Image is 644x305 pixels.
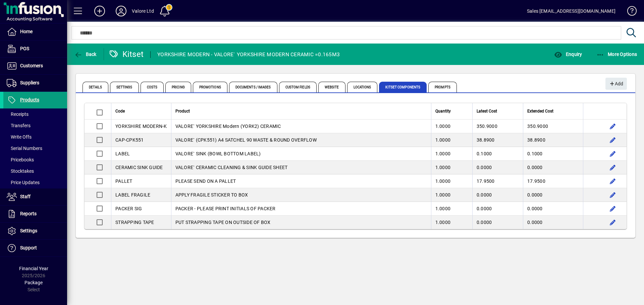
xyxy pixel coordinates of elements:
td: APPLY FRAGILE STICKER TO BOX [171,188,431,202]
span: Kitset Components [379,82,427,92]
app-page-header-button: Back [67,48,104,60]
div: STRAPPING TAPE [115,219,167,226]
span: Pricebooks [7,157,34,162]
td: 17.9500 [472,174,523,188]
button: Add [605,78,627,90]
span: POS [20,46,29,51]
td: 1.0000 [431,202,472,216]
a: Serial Numbers [3,143,67,154]
span: Receipts [7,111,29,117]
div: Valore Ltd [132,6,154,16]
a: Receipts [3,108,67,120]
span: Home [20,29,33,34]
span: Staff [20,194,31,199]
span: Details [83,82,108,92]
td: VALORE` (CPK551) A4 SATCHEL 90 WASTE & ROUND OVERFLOW [171,133,431,147]
td: 0.0000 [523,188,583,202]
span: Reports [20,211,37,216]
span: Locations [347,82,378,92]
span: Add [609,78,623,89]
td: VALORE` YORKSHIRE Modern (YORK2) CERAMIC [171,120,431,133]
button: Edit [607,203,618,214]
td: 0.0000 [472,216,523,229]
span: Extended Cost [527,107,553,115]
span: Enquiry [554,52,582,57]
div: LABEL [115,150,167,157]
a: Customers [3,58,67,74]
a: Write Offs [3,131,67,143]
span: Suppliers [20,80,39,85]
td: 350.9000 [523,120,583,133]
button: Back [72,48,98,60]
button: More Options [595,48,639,60]
span: Support [20,245,37,250]
td: 17.9500 [523,174,583,188]
a: Suppliers [3,75,67,91]
td: 0.0000 [472,202,523,216]
a: Reports [3,206,67,222]
span: Write Offs [7,134,32,140]
td: 1.0000 [431,147,472,161]
td: 38.8900 [472,133,523,147]
span: Package [24,280,43,285]
td: 0.0000 [472,161,523,174]
td: VALORE` CERAMIC CLEANING & SINK GUIDE SHEET [171,161,431,174]
span: Financial Year [19,266,48,271]
button: Profile [110,5,132,17]
button: Edit [607,176,618,186]
span: Prompts [428,82,457,92]
button: Edit [607,135,618,145]
a: Pricebooks [3,154,67,165]
span: Quantity [435,107,451,115]
div: YORKSHIRE MODERN-K [115,123,167,130]
div: PALLET [115,178,167,184]
td: 1.0000 [431,174,472,188]
span: Products [20,97,39,102]
span: Serial Numbers [7,146,42,151]
button: Edit [607,148,618,159]
td: 1.0000 [431,161,472,174]
a: Support [3,240,67,256]
span: Latest Cost [477,107,497,115]
td: 0.1000 [472,147,523,161]
button: Edit [607,162,618,173]
div: CERAMIC SINK GUIDE [115,164,167,171]
span: Back [74,52,97,57]
td: 0.1000 [523,147,583,161]
div: CAP-CPK551 [115,137,167,143]
td: 1.0000 [431,120,472,133]
span: More Options [596,52,637,57]
td: 0.0000 [472,188,523,202]
td: PLEASE SEND ON A PALLET [171,174,431,188]
span: Settings [110,82,139,92]
span: Promotions [193,82,227,92]
span: Code [115,107,125,115]
a: POS [3,41,67,57]
td: PACKER - PLEASE PRINT INITIALS OF PACKER [171,202,431,216]
div: Sales [EMAIL_ADDRESS][DOMAIN_NAME] [527,6,615,16]
button: Enquiry [552,48,584,60]
td: 0.0000 [523,202,583,216]
span: Price Updates [7,180,40,185]
button: Edit [607,121,618,132]
span: Documents / Images [229,82,277,92]
span: Customers [20,63,43,68]
div: LABEL FRAGILE [115,192,167,198]
td: 1.0000 [431,133,472,147]
span: Custom Fields [279,82,317,92]
span: Settings [20,228,37,233]
a: Settings [3,223,67,239]
a: Stocktakes [3,165,67,177]
a: Home [3,23,67,40]
td: 1.0000 [431,188,472,202]
td: 1.0000 [431,216,472,229]
span: Website [318,82,345,92]
button: Edit [607,217,618,228]
button: Edit [607,189,618,200]
a: Knowledge Base [622,1,636,23]
td: VALORE` SINK (BOWL BOTTOM LABEL) [171,147,431,161]
span: Transfers [7,123,31,128]
td: 38.8900 [523,133,583,147]
span: Pricing [165,82,191,92]
a: Staff [3,188,67,205]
